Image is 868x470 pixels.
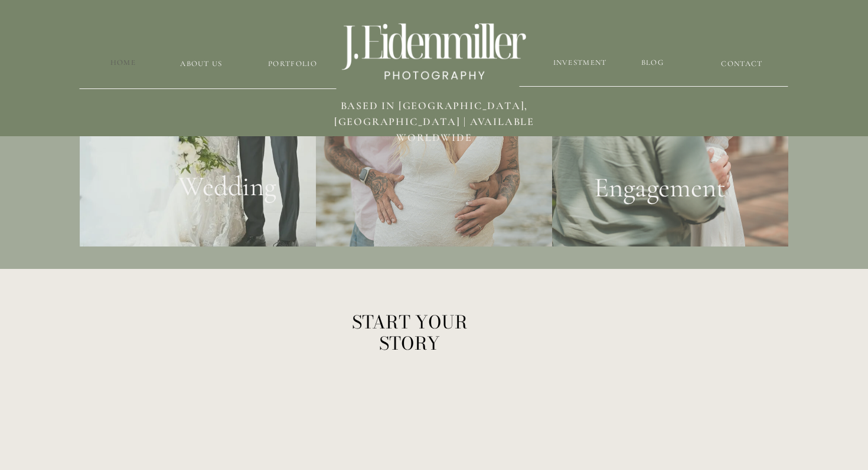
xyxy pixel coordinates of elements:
a: Investment [552,57,608,68]
a: blog [604,57,701,68]
a: HOME [105,57,142,68]
a: Portfolio [257,58,328,70]
span: BASED in [GEOGRAPHIC_DATA], [GEOGRAPHIC_DATA] | available worldwide [334,99,534,144]
h1: START YOUR STORY [319,311,500,338]
a: about us [156,58,246,70]
a: Wedding [155,170,299,215]
a: Engagement [552,171,768,215]
a: CONTACT [714,58,770,70]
